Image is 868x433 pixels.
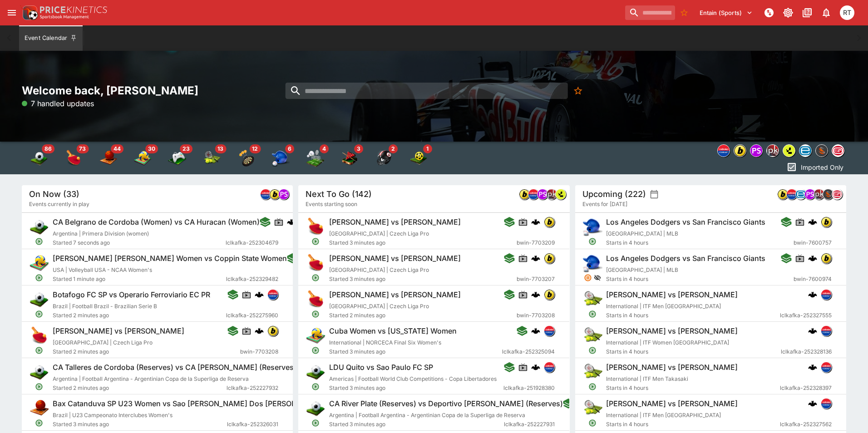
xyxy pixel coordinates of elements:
img: Sportsbook Management [40,15,89,19]
img: sportingsolutions.jpeg [823,189,833,199]
h6: Bax Catanduva SP U23 Women vs Sao [PERSON_NAME] Dos [PERSON_NAME] U23 Women [53,399,370,408]
div: American Football [375,149,393,167]
img: tennis.png [582,325,602,345]
svg: Open [35,237,43,246]
span: Started 3 minutes ago [329,384,503,393]
img: lclkafka.png [545,326,555,336]
h5: Upcoming (222) [582,189,646,199]
div: bwin [777,189,788,200]
span: Started 2 minutes ago [53,384,227,393]
span: Events starting soon [306,200,357,209]
div: cerberus [808,363,817,372]
span: Events for [DATE] [582,200,627,209]
span: Started 3 minutes ago [329,420,504,429]
div: pandascore [537,189,548,200]
div: lclkafka [821,362,832,373]
span: 30 [145,144,158,153]
div: cerberus [808,326,817,335]
button: settings [650,190,659,199]
img: logo-cerberus.svg [808,254,817,263]
div: Soccer [30,149,48,167]
span: 12 [249,144,261,153]
img: volleyball.png [29,253,49,273]
span: 23 [180,144,192,153]
img: lsports.jpeg [783,145,795,157]
span: lclkafka-252328136 [781,347,832,356]
div: bwin [269,189,280,200]
img: pandascore.png [805,189,815,199]
img: sportsradar.png [832,190,842,199]
span: International | ITF Men Takasaki [606,375,688,382]
span: Brazil | U23 Campeonato Interclubes Women's [53,412,173,418]
span: Starts in 4 hours [606,275,794,284]
svg: Open [35,310,43,318]
svg: Open [312,310,320,318]
span: 44 [111,144,123,153]
span: International | ITF Women [GEOGRAPHIC_DATA] [606,339,729,346]
div: Richard Tatton [840,5,854,20]
span: Started 2 minutes ago [53,347,240,356]
span: lclkafka-252227931 [504,420,555,429]
div: cerberus [532,217,541,226]
h6: [PERSON_NAME] vs [PERSON_NAME] [53,326,184,336]
span: Started 2 minutes ago [53,311,226,320]
div: Futsal [409,149,428,167]
div: pandascore [804,189,815,200]
input: search [625,5,675,20]
span: Started 3 minutes ago [329,275,517,284]
div: Baseball [271,149,290,167]
button: No Bookmarks [677,5,691,20]
div: lclkafka [786,189,797,200]
img: bwin.png [270,189,280,199]
span: Starts in 4 hours [606,347,781,356]
button: NOT Connected to PK [761,5,777,21]
img: lclkafka.png [821,362,831,372]
div: pricekinetics [814,189,824,200]
div: cerberus [808,290,817,299]
img: darts [237,149,255,167]
img: lclkafka.png [821,326,831,336]
div: bwin [544,216,555,227]
span: Brazil | Football Brazil - Brazilian Serie B [53,303,157,310]
div: cerberus [532,326,541,335]
img: pandascore.png [279,189,289,199]
div: lsports [783,144,795,157]
img: betradar.png [796,189,806,199]
h6: [PERSON_NAME] vs [PERSON_NAME] [606,290,738,300]
img: logo-cerberus.svg [532,290,541,299]
button: open drawer [4,5,20,21]
div: cerberus [532,290,541,299]
img: pricekinetics.png [547,189,557,199]
div: pandascore [278,189,289,200]
svg: Open [588,346,597,354]
div: Volleyball [133,149,152,167]
svg: Open [588,310,597,318]
div: lclkafka [260,189,271,200]
span: lclkafka-251928380 [504,384,555,393]
img: bwin.png [545,217,555,227]
img: bwin.png [519,189,529,199]
img: logo-cerberus.svg [808,363,817,372]
span: [GEOGRAPHIC_DATA] | Czech Liga Pro [329,303,429,310]
div: bwin [821,216,832,227]
img: PriceKinetics [40,6,107,13]
h6: [PERSON_NAME] vs [PERSON_NAME] [329,254,461,263]
span: 3 [354,144,363,153]
h6: Los Angeles Dodgers vs San Francisco Giants [606,217,765,227]
span: 13 [215,144,226,153]
span: Americas | Football World Club Competitions - Copa Libertadores [329,375,497,382]
div: Darts [237,149,255,167]
span: bwin-7703207 [517,275,555,284]
span: lclkafka-252327562 [780,420,832,429]
img: lclkafka.png [821,290,831,300]
img: bwin.png [821,253,831,263]
svg: Open [312,419,320,427]
div: lclkafka [544,325,555,336]
img: soccer.png [29,362,49,382]
img: soccer.png [306,398,325,418]
img: pandascore.png [538,189,547,199]
img: logo-cerberus.svg [255,290,264,299]
div: bwin [267,325,278,336]
img: basketball [99,149,117,167]
svg: Open [35,419,43,427]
